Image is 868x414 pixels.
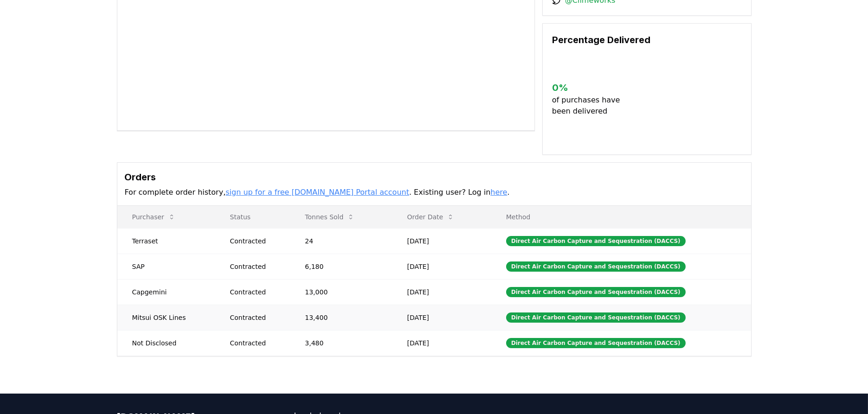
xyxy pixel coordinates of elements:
p: For complete order history, . Existing user? Log in . [125,187,744,198]
td: SAP [117,254,215,279]
td: Capgemini [117,279,215,305]
td: 3,480 [290,330,392,356]
td: [DATE] [392,305,491,330]
td: Mitsui OSK Lines [117,305,215,330]
div: Direct Air Carbon Capture and Sequestration (DACCS) [506,287,686,297]
div: Contracted [230,262,283,271]
p: Method [499,212,744,222]
button: Purchaser [125,208,183,226]
div: Contracted [230,338,283,348]
p: Status [223,212,283,222]
div: Contracted [230,313,283,322]
td: [DATE] [392,254,491,279]
td: [DATE] [392,330,491,356]
button: Tonnes Sold [297,208,362,226]
div: Contracted [230,236,283,246]
h3: Percentage Delivered [552,33,742,47]
a: here [490,188,507,197]
td: 13,400 [290,305,392,330]
td: 6,180 [290,254,392,279]
div: Direct Air Carbon Capture and Sequestration (DACCS) [506,261,686,272]
td: Not Disclosed [117,330,215,356]
td: Terraset [117,228,215,254]
td: 24 [290,228,392,254]
h3: Orders [125,170,744,184]
div: Direct Air Carbon Capture and Sequestration (DACCS) [506,236,686,246]
div: Direct Air Carbon Capture and Sequestration (DACCS) [506,338,686,348]
div: Direct Air Carbon Capture and Sequestration (DACCS) [506,312,686,323]
td: [DATE] [392,279,491,305]
td: 13,000 [290,279,392,305]
button: Order Date [400,208,462,226]
h3: 0 % [552,81,628,95]
td: [DATE] [392,228,491,254]
a: sign up for a free [DOMAIN_NAME] Portal account [225,188,409,197]
p: of purchases have been delivered [552,95,628,117]
div: Contracted [230,287,283,297]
